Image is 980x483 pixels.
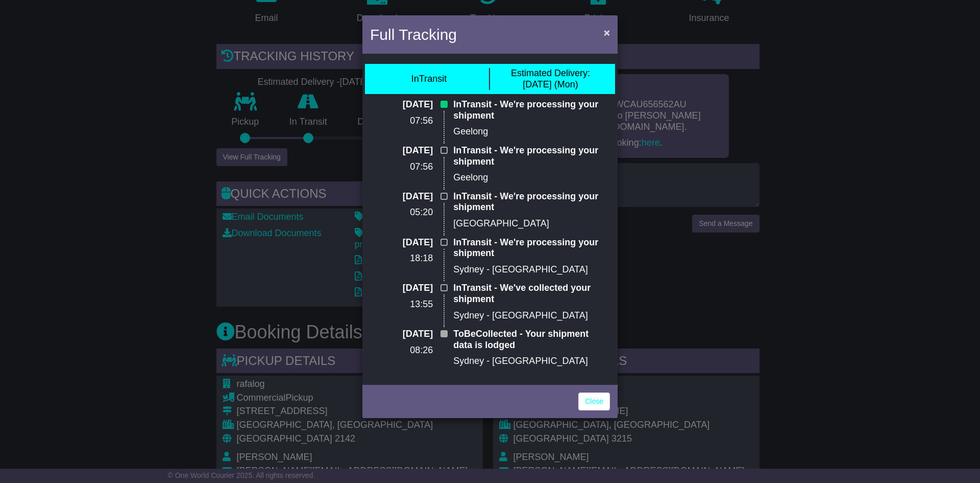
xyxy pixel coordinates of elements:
p: [GEOGRAPHIC_DATA] [453,218,610,229]
a: Close [578,393,610,410]
p: [DATE] [370,99,433,110]
p: Geelong [453,172,610,183]
h4: Full Tracking [370,23,457,46]
p: 18:18 [370,253,433,264]
p: InTransit - We're processing your shipment [453,191,610,213]
p: Sydney - [GEOGRAPHIC_DATA] [453,356,610,367]
p: Sydney - [GEOGRAPHIC_DATA] [453,264,610,275]
p: Sydney - [GEOGRAPHIC_DATA] [453,310,610,321]
p: InTransit - We're processing your shipment [453,99,610,121]
p: 13:55 [370,299,433,310]
span: × [604,27,610,38]
p: [DATE] [370,145,433,156]
p: [DATE] [370,329,433,340]
p: 07:56 [370,116,433,127]
p: [DATE] [370,237,433,248]
p: InTransit - We're processing your shipment [453,237,610,259]
div: [DATE] (Mon) [511,68,590,90]
div: InTransit [411,74,447,85]
p: 07:56 [370,162,433,173]
p: InTransit - We're processing your shipment [453,145,610,167]
p: [DATE] [370,283,433,294]
p: 08:26 [370,345,433,356]
p: InTransit - We've collected your shipment [453,283,610,305]
p: 05:20 [370,207,433,218]
span: Estimated Delivery: [511,68,590,78]
p: Geelong [453,126,610,137]
p: ToBeCollected - Your shipment data is lodged [453,329,610,351]
button: Close [599,22,615,43]
p: [DATE] [370,191,433,202]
